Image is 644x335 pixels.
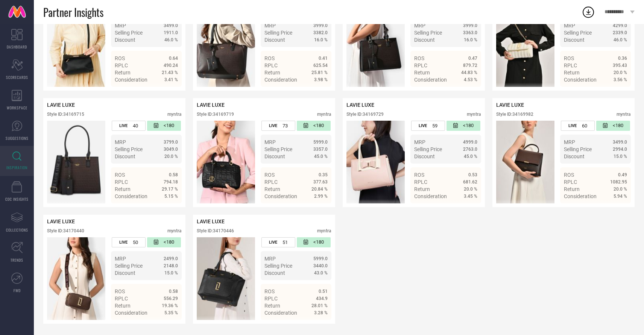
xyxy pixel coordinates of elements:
[115,70,131,76] span: Return
[43,5,103,20] span: Partner Insights
[463,23,477,28] span: 3999.0
[115,179,128,185] span: RPLC
[164,30,178,35] span: 1911.0
[264,303,280,309] span: Return
[164,77,178,82] span: 3.41 %
[7,44,27,50] span: DASHBOARD
[496,4,554,87] div: Click to view image
[264,146,292,152] span: Selling Price
[162,70,178,75] span: 21.43 %
[582,123,587,129] span: 60
[313,63,328,68] span: 625.54
[453,90,477,96] a: Details
[496,121,554,203] img: Style preview image
[115,146,143,152] span: Selling Price
[463,147,477,152] span: 2763.0
[115,55,125,61] span: ROS
[115,172,125,178] span: ROS
[414,77,447,83] span: Consideration
[164,239,174,246] span: <180
[314,270,328,276] span: 43.0 %
[613,139,627,145] span: 3499.0
[197,121,255,203] img: Style preview image
[414,23,425,29] span: MRP
[317,228,331,233] div: myntra
[463,63,477,68] span: 879.72
[496,4,554,87] img: Style preview image
[164,256,178,261] span: 2499.0
[414,186,430,192] span: Return
[164,270,178,276] span: 15.0 %
[115,139,126,145] span: MRP
[414,179,427,185] span: RPLC
[317,112,331,117] div: myntra
[463,30,477,35] span: 3363.0
[346,112,384,117] div: Style ID: 34169729
[603,207,627,213] a: Details
[346,121,405,203] img: Style preview image
[314,194,328,199] span: 2.99 %
[346,102,374,108] span: LAVIE LUXE
[197,228,234,233] div: Style ID: 34170446
[468,172,477,177] span: 0.53
[313,123,324,129] span: <180
[47,218,75,224] span: LAVIE LUXE
[47,4,105,87] img: Style preview image
[264,186,280,192] span: Return
[414,37,435,43] span: Discount
[115,153,135,159] span: Discount
[264,55,275,61] span: ROS
[613,147,627,152] span: 2994.0
[311,323,328,329] span: Details
[311,303,328,308] span: 28.01 %
[164,179,178,185] span: 794.18
[6,165,27,170] span: INSPIRATION
[561,121,595,131] div: Number of days the style has been live on the platform
[169,289,178,294] span: 0.58
[115,30,143,36] span: Selling Price
[197,4,255,87] div: Click to view image
[564,37,585,43] span: Discount
[115,23,126,29] span: MRP
[313,139,328,145] span: 5999.0
[47,102,75,108] span: LAVIE LUXE
[264,77,297,83] span: Consideration
[6,135,29,141] span: SUGGESTIONS
[610,179,627,185] span: 1082.95
[47,121,105,203] img: Style preview image
[167,112,182,117] div: myntra
[6,74,28,80] span: SCORECARDS
[164,147,178,152] span: 3049.0
[164,194,178,199] span: 5.15 %
[313,147,328,152] span: 3357.0
[614,186,627,192] span: 20.0 %
[314,77,328,82] span: 3.98 %
[115,62,128,68] span: RPLC
[564,186,580,192] span: Return
[164,263,178,268] span: 2148.0
[314,37,328,42] span: 16.0 %
[164,139,178,145] span: 3799.0
[564,146,592,152] span: Selling Price
[47,237,105,320] img: Style preview image
[164,296,178,301] span: 556.29
[610,90,627,96] span: Details
[564,172,574,178] span: ROS
[613,23,627,28] span: 4299.0
[115,256,126,262] span: MRP
[432,123,437,129] span: 59
[115,77,147,83] span: Consideration
[564,62,577,68] span: RPLC
[564,139,575,145] span: MRP
[197,237,255,320] img: Style preview image
[264,179,278,185] span: RPLC
[313,30,328,35] span: 3382.0
[614,154,627,159] span: 15.0 %
[496,121,554,203] div: Click to view image
[414,146,442,152] span: Selling Price
[283,123,288,129] span: 73
[115,186,131,192] span: Return
[5,196,29,202] span: CDC INSIGHTS
[197,4,255,87] img: Style preview image
[164,63,178,68] span: 490.24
